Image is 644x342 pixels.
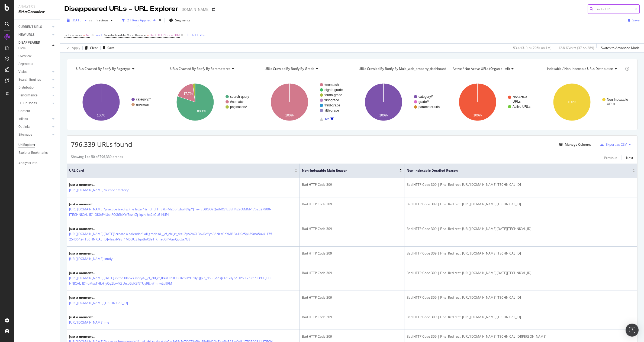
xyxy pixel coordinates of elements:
[452,64,534,73] h4: Active / Not Active URLs
[71,140,132,149] span: 796,339 URLs found
[513,95,527,99] text: Not Active
[18,77,51,83] a: Search Engines
[542,79,633,126] div: A chart.
[136,103,149,106] text: unknown
[69,334,297,339] div: Just a moment...
[18,142,56,148] a: Url Explorer
[558,45,594,50] div: 12.8 % Visits ( 37 on 289 )
[93,18,108,22] span: Previous
[18,69,51,75] a: Visits
[69,256,112,262] a: [URL][DOMAIN_NAME] study
[632,18,640,22] div: Save
[96,32,102,38] button: and
[588,4,640,14] input: Find a URL
[83,33,85,37] span: =
[18,100,37,106] div: HTTP Codes
[65,4,178,14] div: Disappeared URLs - URL Explorer
[302,202,402,207] div: Bad HTTP Code 309
[18,116,28,122] div: Inlinks
[18,24,51,30] a: CURRENT URLS
[453,66,510,71] span: Active / Not Active URLs (organic - all)
[513,105,530,109] text: Active URLs
[69,320,109,325] a: [URL][DOMAIN_NAME] me
[230,95,249,99] text: search-query
[598,140,627,149] button: Export as CSV
[324,98,339,102] text: first-grade
[302,168,391,173] span: Non-Indexable Main Reason
[18,124,51,130] a: Outlinks
[407,295,635,300] div: Bad HTTP Code 309 | Final Redirect: [URL][DOMAIN_NAME][TECHNICAL_ID]
[324,103,340,107] text: third-grade
[18,160,56,166] a: Analysis Info
[107,45,115,50] div: Save
[181,7,210,12] div: [DOMAIN_NAME]
[606,142,627,147] div: Export as CSV
[324,88,343,92] text: eighth-grade
[18,40,51,51] a: DISAPPEARED URLS
[626,16,640,25] button: Save
[18,142,35,148] div: Url Explorer
[263,64,346,73] h4: URLs Crawled By Botify By grade
[265,66,314,71] span: URLs Crawled By Botify By grade
[147,33,149,37] span: =
[69,202,297,207] div: Just a moment...
[302,295,402,300] div: Bad HTTP Code 309
[76,66,131,71] span: URLs Crawled By Botify By pagetype
[353,79,444,126] svg: A chart.
[302,182,402,187] div: Bad HTTP Code 309
[169,64,252,73] h4: URLs Crawled By Botify By parameteres
[183,92,193,96] text: 17.7%
[407,251,635,256] div: Bad HTTP Code 309 | Final Redirect: [URL][DOMAIN_NAME][TECHNICAL_ID]
[607,98,628,102] text: Non-Indexable
[607,102,615,106] text: URLs
[230,100,244,104] text: #nomatch
[71,154,123,161] div: Showing 1 to 50 of 796,339 entries
[599,44,640,52] button: Switch to Advanced Mode
[513,45,552,50] div: 53.4 % URLs ( 796K on 1M )
[626,155,633,160] div: Next
[547,66,613,71] span: Indexable / Non-Indexable URLs distribution
[18,93,51,98] a: Performance
[197,109,206,113] text: 80.1%
[259,79,350,126] svg: A chart.
[165,79,256,126] svg: A chart.
[18,32,34,38] div: NEW URLS
[358,64,454,73] h4: URLs Crawled By Botify By multi_web_property_dashboard
[101,44,115,52] button: Save
[565,142,591,147] div: Manage Columns
[69,168,293,173] span: URL Card
[93,16,115,25] button: Previous
[407,226,635,231] div: Bad HTTP Code 309 | Final Redirect: [URL][DOMAIN_NAME][DATE][TECHNICAL_ID]
[626,154,633,161] button: Next
[18,40,46,51] div: DISAPPEARED URLS
[302,271,402,275] div: Bad HTTP Code 309
[407,202,635,207] div: Bad HTTP Code 309 | Final Redirect: [URL][DOMAIN_NAME][TECHNICAL_ID]
[447,79,538,126] svg: A chart.
[18,9,56,15] div: SiteCrawler
[407,168,624,173] span: Non-Indexable Detailed Reason
[18,108,56,114] a: Content
[18,150,48,156] div: Explorer Bookmarks
[379,113,388,117] text: 100%
[324,93,342,97] text: fourth-grade
[604,155,617,160] div: Previous
[90,45,98,50] div: Clear
[18,4,56,9] div: Analytics
[69,226,297,231] div: Just a moment...
[83,44,98,52] button: Clear
[120,16,158,25] button: 2 Filters Applied
[18,69,27,75] div: Visits
[18,132,32,138] div: Sitemaps
[18,160,37,166] div: Analysis Info
[407,271,635,275] div: Bad HTTP Code 309 | Final Redirect: [URL][DOMAIN_NAME][DATE][TECHNICAL_ID]
[69,251,136,256] div: Just a moment...
[69,207,274,217] a: [URL][DOMAIN_NAME]"practice tracing the letter"&__cf_chl_rt_tk=MZ5pPzbuF89pYJjikwrcD8GOYQut6RG1z3...
[18,85,36,90] div: Distribution
[407,334,635,339] div: Bad HTTP Code 309 | Final Redirect: [URL][DOMAIN_NAME][TECHNICAL_ID][PERSON_NAME]
[89,18,93,22] span: vs
[212,8,215,11] div: arrow-right-arrow-left
[18,77,41,83] div: Search Engines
